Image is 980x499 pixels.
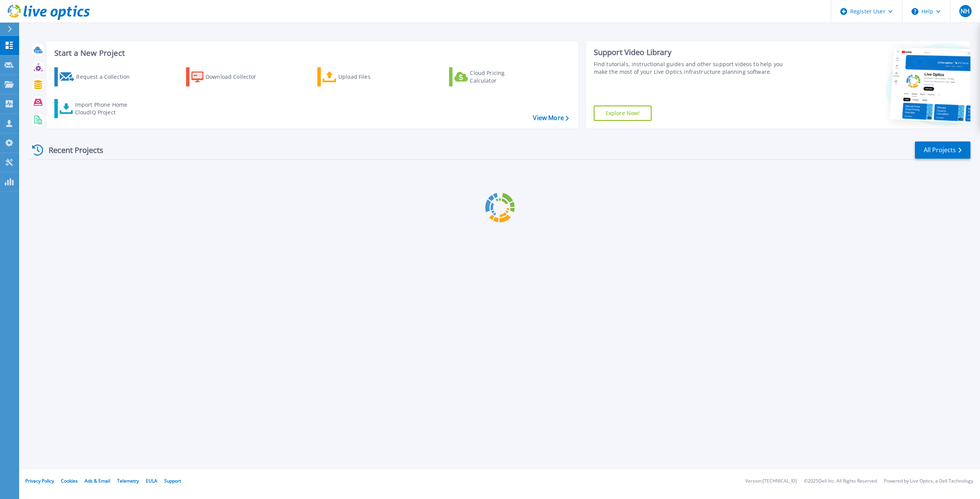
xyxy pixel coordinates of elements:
div: Request a Collection [76,69,137,85]
a: Cloud Pricing Calculator [449,67,534,86]
div: Support Video Library [594,47,792,57]
a: Privacy Policy [25,478,54,484]
div: Import Phone Home CloudIQ Project [75,101,135,116]
li: © 2025 Dell Inc. All Rights Reserved [804,479,877,484]
a: Ads & Email [85,478,110,484]
div: Cloud Pricing Calculator [470,69,531,85]
li: Powered by Live Optics, a Dell Technology [884,479,973,484]
div: Download Collector [206,69,267,85]
a: Upload Files [317,67,403,86]
li: Version: [TECHNICAL_ID] [745,479,797,484]
a: Explore Now! [594,106,652,121]
a: View More [533,114,568,122]
div: Recent Projects [29,141,114,159]
a: Cookies [61,478,78,484]
a: EULA [146,478,157,484]
a: Support [164,478,181,484]
div: Upload Files [338,69,400,85]
h3: Start a New Project [54,49,568,57]
a: Download Collector [186,67,271,86]
a: Request a Collection [54,67,140,86]
a: Telemetry [117,478,139,484]
div: Find tutorials, instructional guides and other support videos to help you make the most of your L... [594,60,792,76]
span: NH [960,8,970,14]
a: All Projects [915,141,970,159]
